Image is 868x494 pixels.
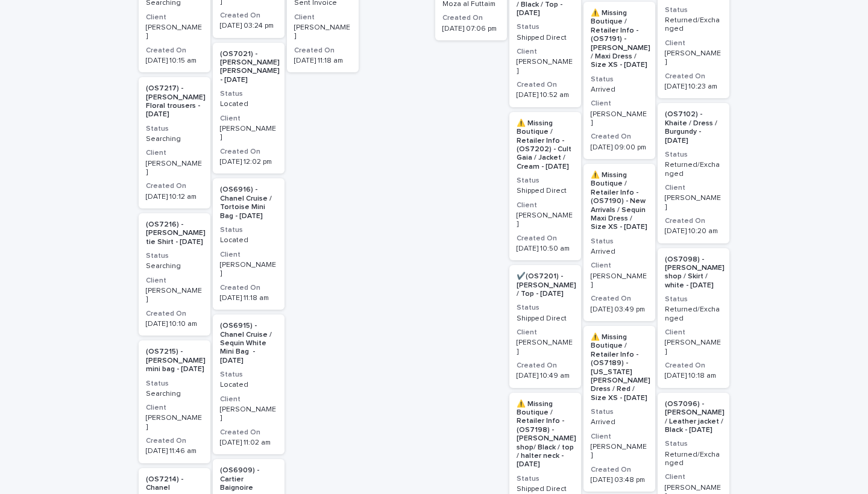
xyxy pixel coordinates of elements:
[517,119,574,171] p: ⚠️ Missing Boutique / Retailer Info - (OS7202) - Cult Gaia / Jacket / Cream - [DATE]
[665,16,722,34] p: Returned/Exchanged
[665,183,722,193] h3: Client
[294,23,351,41] p: [PERSON_NAME]
[591,9,650,70] p: ⚠️ Missing Boutique / Retailer Info - (OS7191) - [PERSON_NAME] / Maxi Dress / Size XS - [DATE]
[583,164,655,321] a: ⚠️ Missing Boutique / Retailer Info - (OS7190) - New Arrivals / Sequin Maxi Dress / Size XS - [DA...
[220,100,277,108] p: Located
[146,348,206,374] p: (OS7215) - [PERSON_NAME] mini bag - [DATE]
[665,216,722,226] h3: Created On
[517,34,574,42] p: Shipped Direct
[146,135,203,143] p: Searching
[591,418,648,427] p: Arrived
[139,213,210,336] a: (OS7216) - [PERSON_NAME] tie Shirt - [DATE]StatusSearchingClient[PERSON_NAME]Created On[DATE] 10:...
[139,77,210,208] div: (OS7217) - [PERSON_NAME] Floral trousers - [DATE]StatusSearchingClient[PERSON_NAME]Created On[DAT...
[146,447,203,455] p: [DATE] 11:46 am
[665,339,722,356] p: [PERSON_NAME]
[517,272,576,298] p: ✔️(OS7201) - [PERSON_NAME] / Top - [DATE]
[591,407,648,417] h3: Status
[146,251,203,261] h3: Status
[591,171,648,232] p: ⚠️ Missing Boutique / Retailer Info - (OS7190) - New Arrivals / Sequin Maxi Dress / Size XS - [DATE]
[146,124,203,134] h3: Status
[146,148,203,158] h3: Client
[146,309,203,319] h3: Created On
[220,158,277,166] p: [DATE] 12:02 pm
[517,400,576,469] p: ⚠️ Missing Boutique / Retailer Info - (OS7198) - [PERSON_NAME] shop/ Black / top / halter neck - ...
[517,80,574,90] h3: Created On
[220,50,280,85] p: (OS7021) - [PERSON_NAME] [PERSON_NAME] - [DATE]
[591,443,648,460] p: [PERSON_NAME]
[294,57,351,65] p: [DATE] 11:18 am
[583,326,655,492] div: ⚠️ Missing Boutique / Retailer Info - (OS7189) - [US_STATE][PERSON_NAME] Dress / Red / Size XS - ...
[213,314,285,454] a: (OS6915) - Chanel Cruise / Sequin White Mini Bag - [DATE]StatusLocatedClient[PERSON_NAME]Created ...
[517,58,574,75] p: [PERSON_NAME]
[146,320,203,328] p: [DATE] 10:10 am
[665,227,722,236] p: [DATE] 10:20 am
[146,379,203,389] h3: Status
[658,103,729,243] a: (OS7102) - Khaite / Dress / Burgundy - [DATE]StatusReturned/ExchangedClient[PERSON_NAME]Created O...
[517,91,574,99] p: [DATE] 10:52 am
[665,49,722,67] p: [PERSON_NAME]
[517,176,574,186] h3: Status
[294,13,351,22] h3: Client
[591,248,648,256] p: Arrived
[442,25,500,33] p: [DATE] 07:06 pm
[146,287,203,304] p: [PERSON_NAME]
[665,305,722,323] p: Returned/Exchanged
[517,372,574,380] p: [DATE] 10:49 am
[517,245,574,253] p: [DATE] 10:50 am
[220,439,277,447] p: [DATE] 11:02 am
[146,57,203,65] p: [DATE] 10:15 am
[517,339,574,356] p: [PERSON_NAME]
[220,395,277,404] h3: Client
[591,86,648,94] p: Arrived
[517,474,574,484] h3: Status
[517,361,574,370] h3: Created On
[146,390,203,398] p: Searching
[146,414,203,431] p: [PERSON_NAME]
[220,381,277,389] p: Located
[591,476,648,484] p: [DATE] 03:48 pm
[591,272,648,290] p: [PERSON_NAME]
[146,13,203,22] h3: Client
[665,451,722,468] p: Returned/Exchanged
[220,225,277,235] h3: Status
[220,89,277,99] h3: Status
[665,72,722,81] h3: Created On
[213,43,285,174] div: (OS7021) - [PERSON_NAME] [PERSON_NAME] - [DATE]StatusLocatedClient[PERSON_NAME]Created On[DATE] 1...
[294,46,351,55] h3: Created On
[442,13,500,23] h3: Created On
[220,147,277,157] h3: Created On
[591,110,648,128] p: [PERSON_NAME]
[509,112,581,261] a: ⚠️ Missing Boutique / Retailer Info - (OS7202) - Cult Gaia / Jacket / Cream - [DATE]StatusShipped...
[220,283,277,293] h3: Created On
[220,114,277,123] h3: Client
[220,11,277,20] h3: Created On
[146,220,206,246] p: (OS7216) - [PERSON_NAME] tie Shirt - [DATE]
[591,75,648,84] h3: Status
[146,23,203,41] p: [PERSON_NAME]
[146,262,203,270] p: Searching
[517,187,574,195] p: Shipped Direct
[220,370,277,380] h3: Status
[517,314,574,323] p: Shipped Direct
[665,372,722,380] p: [DATE] 10:18 am
[146,46,203,55] h3: Created On
[591,132,648,142] h3: Created On
[220,22,277,30] p: [DATE] 03:24 pm
[517,22,574,32] h3: Status
[220,261,277,278] p: [PERSON_NAME]
[665,400,725,435] p: (OS7096) - [PERSON_NAME] / Leather jacket / Black - [DATE]
[583,2,655,159] a: ⚠️ Missing Boutique / Retailer Info - (OS7191) - [PERSON_NAME] / Maxi Dress / Size XS - [DATE]Sta...
[213,178,285,310] a: (OS6916) - Chanel Cruise / Tortoise Mini Bag - [DATE]StatusLocatedClient[PERSON_NAME]Created On[D...
[139,340,210,463] a: (OS7215) - [PERSON_NAME] mini bag - [DATE]StatusSearchingClient[PERSON_NAME]Created On[DATE] 11:4...
[591,143,648,152] p: [DATE] 09:00 pm
[665,5,722,15] h3: Status
[220,405,277,423] p: [PERSON_NAME]
[665,110,722,145] p: (OS7102) - Khaite / Dress / Burgundy - [DATE]
[591,432,648,442] h3: Client
[665,150,722,160] h3: Status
